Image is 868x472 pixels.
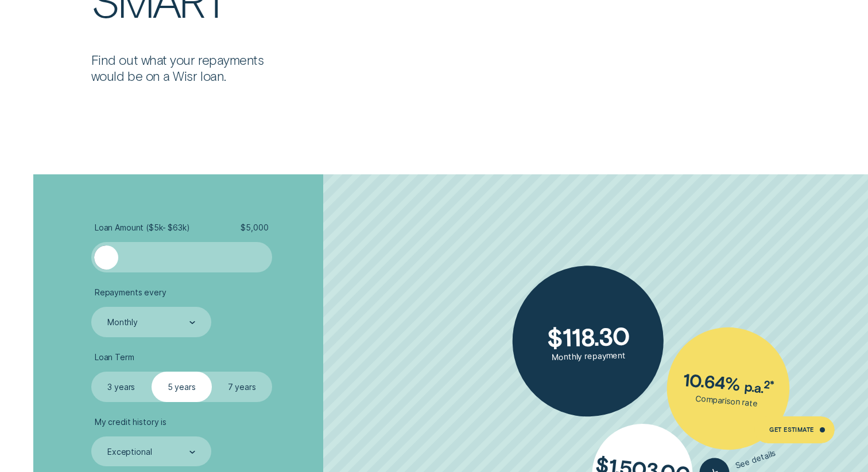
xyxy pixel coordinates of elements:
p: Find out what your repayments would be on a Wisr loan. [91,52,287,84]
span: $ 5,000 [241,223,268,233]
a: Get Estimate [754,416,835,443]
span: Loan Amount ( $5k - $63k ) [95,223,190,233]
span: See details [733,448,776,471]
span: Loan Term [95,352,134,362]
span: Repayments every [95,287,166,298]
div: Exceptional [107,447,152,457]
label: 3 years [91,372,152,402]
label: 7 years [212,372,272,402]
div: Monthly [107,318,138,328]
label: 5 years [152,372,212,402]
span: My credit history is [95,417,166,427]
